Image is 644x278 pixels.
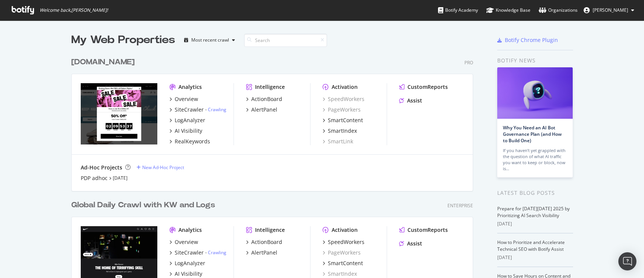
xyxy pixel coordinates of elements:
div: Open Intercom Messenger [618,252,636,270]
div: ActionBoard [251,238,282,246]
a: PDP adhoc [81,174,108,182]
a: AlertPanel [246,249,277,256]
div: Intelligence [255,226,285,234]
div: [DOMAIN_NAME] [71,57,135,68]
div: My Web Properties [71,33,175,48]
a: PageWorkers [323,249,361,256]
div: AlertPanel [251,249,277,256]
div: SmartIndex [328,127,357,135]
img: Why You Need an AI Bot Governance Plan (and How to Build One) [497,67,573,119]
button: [PERSON_NAME] [578,4,640,16]
div: SiteCrawler [175,106,204,113]
a: AI Visibility [169,127,202,135]
a: How to Prioritize and Accelerate Technical SEO with Botify Assist [497,239,565,252]
div: Latest Blog Posts [497,189,573,197]
div: RealKeywords [175,138,210,145]
button: Most recent crawl [181,34,238,46]
a: RealKeywords [169,138,210,145]
div: Ad-Hoc Projects [81,164,122,171]
a: SiteCrawler- Crawling [169,106,226,113]
div: Most recent crawl [191,38,229,42]
div: Activation [332,83,358,91]
div: LogAnalyzer [175,116,205,124]
a: Global Daily Crawl with KW and Logs [71,200,218,211]
span: Welcome back, [PERSON_NAME] ! [40,7,108,13]
a: SiteCrawler- Crawling [169,249,226,256]
div: SpeedWorkers [328,238,364,246]
div: Global Daily Crawl with KW and Logs [71,200,215,211]
a: AlertPanel [246,106,277,113]
div: If you haven’t yet grappled with the question of what AI traffic you want to keep or block, now is… [503,148,567,172]
input: Search [244,34,327,47]
div: Knowledge Base [486,6,530,14]
a: Crawling [208,249,226,256]
a: SmartLink [323,138,353,145]
a: PageWorkers [323,106,361,113]
div: - [205,249,226,256]
div: SmartContent [328,116,363,124]
div: CustomReports [407,226,448,234]
a: SmartIndex [323,270,357,278]
a: SpeedWorkers [323,95,364,103]
a: Overview [169,95,198,103]
div: Botify Chrome Plugin [505,36,558,44]
div: Activation [332,226,358,234]
a: SmartContent [323,259,363,267]
div: - [205,106,226,113]
div: Botify news [497,56,573,65]
div: AI Visibility [175,270,202,278]
a: Assist [399,240,422,247]
a: Assist [399,97,422,104]
div: Organizations [539,6,578,14]
div: CustomReports [407,83,448,91]
a: LogAnalyzer [169,116,205,124]
div: New Ad-Hoc Project [142,164,184,171]
div: Pro [464,59,473,66]
div: Overview [175,238,198,246]
a: AI Visibility [169,270,202,278]
div: [DATE] [497,221,573,227]
div: SmartContent [328,259,363,267]
a: ActionBoard [246,95,282,103]
a: SmartIndex [323,127,357,135]
a: SmartContent [323,116,363,124]
div: AlertPanel [251,106,277,113]
a: Prepare for [DATE][DATE] 2025 by Prioritizing AI Search Visibility [497,205,570,219]
div: [DATE] [497,254,573,261]
a: Overview [169,238,198,246]
div: Intelligence [255,83,285,91]
span: Erin MacRae [593,7,628,13]
a: SpeedWorkers [323,238,364,246]
div: Analytics [178,226,202,234]
a: Botify Chrome Plugin [497,36,558,44]
div: ActionBoard [251,95,282,103]
div: AI Visibility [175,127,202,135]
a: Crawling [208,106,226,113]
img: www.converse.com [81,83,157,144]
a: [DATE] [113,175,128,181]
a: CustomReports [399,226,448,234]
div: Overview [175,95,198,103]
div: Enterprise [447,202,473,209]
a: New Ad-Hoc Project [137,164,184,171]
a: ActionBoard [246,238,282,246]
div: Botify Academy [438,6,478,14]
a: LogAnalyzer [169,259,205,267]
div: Assist [407,97,422,104]
a: Why You Need an AI Bot Governance Plan (and How to Build One) [503,124,562,144]
div: LogAnalyzer [175,259,205,267]
div: Assist [407,240,422,247]
a: CustomReports [399,83,448,91]
a: [DOMAIN_NAME] [71,57,138,68]
div: SiteCrawler [175,249,204,256]
div: Analytics [178,83,202,91]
